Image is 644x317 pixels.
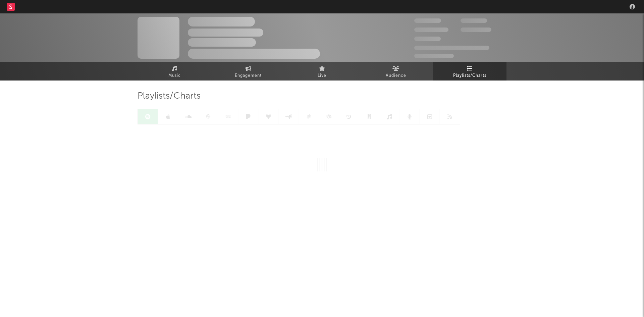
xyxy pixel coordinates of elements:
[433,62,506,81] a: Playlists/Charts
[461,18,487,23] span: 100.000
[138,62,211,81] a: Music
[414,46,489,50] span: 50.000.000 Monthly Listeners
[414,37,441,41] span: 100.000
[386,72,406,80] span: Audience
[453,72,486,80] span: Playlists/Charts
[414,28,448,32] span: 50.000.000
[168,72,181,80] span: Music
[414,18,441,23] span: 300.000
[285,62,359,81] a: Live
[359,62,433,81] a: Audience
[138,92,201,100] span: Playlists/Charts
[414,54,454,58] span: Jump Score: 85.0
[318,72,326,80] span: Live
[461,28,491,32] span: 1.000.000
[211,62,285,81] a: Engagement
[235,72,262,80] span: Engagement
